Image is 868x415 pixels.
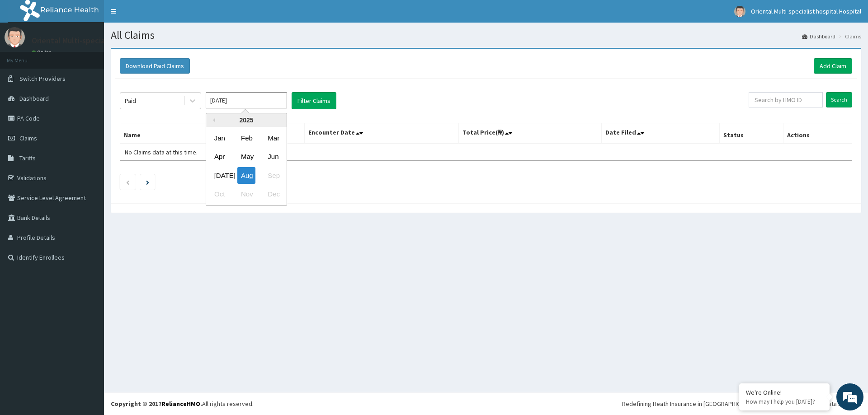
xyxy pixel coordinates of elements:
div: Choose July 2025 [211,167,229,184]
div: Choose January 2025 [211,130,229,146]
button: Previous Year [211,118,215,122]
div: Choose March 2025 [264,130,282,146]
div: Redefining Heath Insurance in [GEOGRAPHIC_DATA] using Telemedicine and Data Science! [622,399,861,408]
input: Search by HMO ID [749,92,823,107]
p: How may I help you today? [746,398,823,406]
span: Tariffs [19,154,36,162]
span: Dashboard [19,94,49,103]
div: Choose May 2025 [237,149,255,165]
div: 2025 [206,113,287,127]
p: Oriental Multi-specialist hospital Hospital [32,37,179,45]
strong: Copyright © 2017 . [111,400,202,408]
div: Choose April 2025 [211,149,229,165]
th: Date Filed [601,123,719,144]
th: Name [120,123,305,144]
footer: All rights reserved. [104,392,868,415]
div: Choose August 2025 [237,167,255,184]
button: Filter Claims [292,92,336,109]
a: RelianceHMO [161,400,200,408]
a: Previous page [126,178,130,186]
li: Claims [836,33,861,40]
textarea: Type your message and hit 'Enter' [5,247,172,278]
a: Dashboard [802,33,835,40]
div: Chat with us now [47,51,152,62]
input: Search [826,92,852,107]
span: Oriental Multi-specialist hospital Hospital [751,7,861,15]
img: User Image [734,6,745,17]
span: Claims [19,134,37,142]
span: We're online! [52,114,125,205]
th: Actions [783,123,852,144]
div: Minimize live chat window [148,5,170,26]
th: Encounter Date [304,123,458,144]
img: User Image [5,27,25,47]
th: Status [719,123,783,144]
h1: All Claims [111,29,861,41]
a: Add Claim [814,58,852,74]
div: Choose June 2025 [264,149,282,165]
th: Total Price(₦) [458,123,601,144]
span: Switch Providers [19,75,66,83]
a: Online [32,49,53,56]
div: Paid [125,96,136,105]
a: Next page [146,178,149,186]
span: No Claims data at this time. [125,148,198,156]
div: month 2025-08 [206,129,287,204]
div: We're Online! [746,388,823,396]
div: Choose February 2025 [237,130,255,146]
button: Download Paid Claims [120,58,190,74]
img: d_794563401_company_1708531726252_794563401 [17,45,37,68]
input: Select Month and Year [206,92,287,108]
